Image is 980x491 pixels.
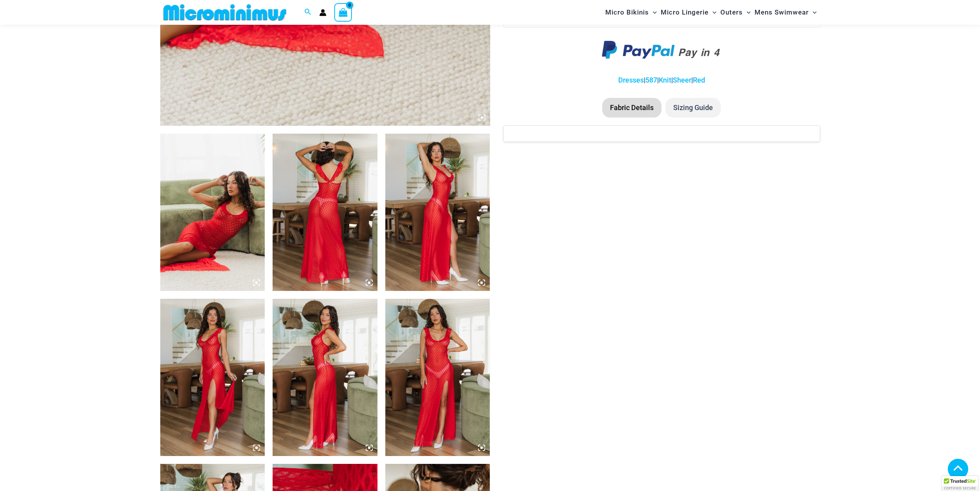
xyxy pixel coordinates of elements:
[334,3,352,21] a: View Shopping Cart, empty
[160,134,265,291] img: Sometimes Red 587 Dress
[743,2,751,22] span: Menu Toggle
[273,134,377,291] img: Sometimes Red 587 Dress
[673,76,691,84] a: Sheer
[605,2,649,22] span: Micro Bikinis
[385,299,490,456] img: Sometimes Red 587 Dress
[618,76,644,84] a: Dresses
[720,2,743,22] span: Outers
[659,2,718,22] a: Micro LingerieMenu ToggleMenu Toggle
[718,2,753,22] a: OutersMenu ToggleMenu Toggle
[809,2,817,22] span: Menu Toggle
[160,299,265,456] img: Sometimes Red 587 Dress
[693,76,705,84] a: Red
[603,2,659,22] a: Micro BikinisMenu ToggleMenu Toggle
[659,76,671,84] a: Knit
[665,98,721,118] li: Sizing Guide
[304,7,311,17] a: Search icon link
[753,2,819,22] a: Mens SwimwearMenu ToggleMenu Toggle
[661,2,709,22] span: Micro Lingerie
[160,4,289,21] img: MM SHOP LOGO FLAT
[319,9,326,16] a: Account icon link
[503,74,820,86] p: | | | |
[385,134,490,291] img: Sometimes Red 587 Dress
[602,1,820,24] nav: Site Navigation
[602,98,661,118] li: Fabric Details
[273,299,377,456] img: Sometimes Red 587 Dress
[645,76,657,84] a: 587
[709,2,716,22] span: Menu Toggle
[942,476,978,491] div: TrustedSite Certified
[755,2,809,22] span: Mens Swimwear
[649,2,657,22] span: Menu Toggle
